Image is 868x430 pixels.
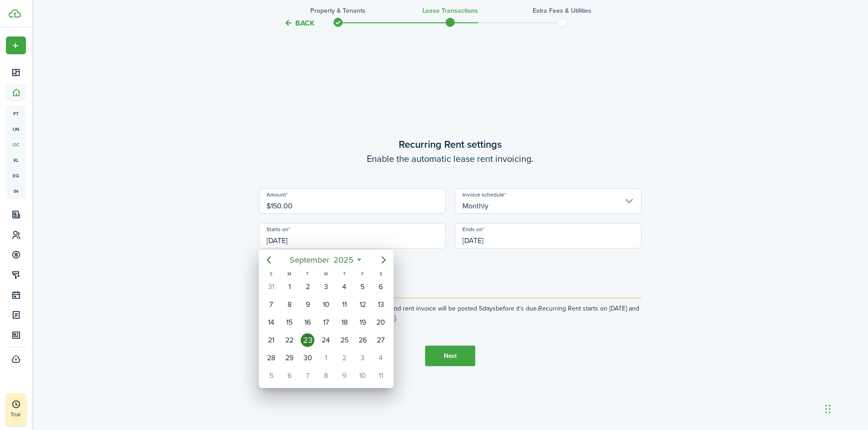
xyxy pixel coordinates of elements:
[353,270,371,278] div: F
[301,316,314,329] div: Tuesday, September 16, 2025
[337,280,351,294] div: Thursday, September 4, 2025
[284,252,359,268] mbsc-button: September2025
[374,333,387,347] div: Saturday, September 27, 2025
[355,280,369,294] div: Friday, September 5, 2025
[264,351,278,365] div: Sunday, September 28, 2025
[264,298,278,311] div: Sunday, September 7, 2025
[375,251,393,269] mbsc-button: Next page
[319,298,333,311] div: Wednesday, September 10, 2025
[355,333,369,347] div: Friday, September 26, 2025
[282,298,296,311] div: Monday, September 8, 2025
[317,270,335,278] div: W
[264,333,278,347] div: Sunday, September 21, 2025
[288,252,331,268] span: September
[319,280,333,294] div: Wednesday, September 3, 2025
[335,270,353,278] div: T
[298,270,317,278] div: T
[264,316,278,329] div: Sunday, September 14, 2025
[374,298,387,311] div: Saturday, September 13, 2025
[355,298,369,311] div: Friday, September 12, 2025
[282,333,296,347] div: Monday, September 22, 2025
[337,316,351,329] div: Thursday, September 18, 2025
[301,369,314,383] div: Tuesday, October 7, 2025
[374,280,387,294] div: Saturday, September 6, 2025
[371,270,390,278] div: S
[337,369,351,383] div: Thursday, October 9, 2025
[355,316,369,329] div: Friday, September 19, 2025
[264,280,278,294] div: Sunday, August 31, 2025
[282,351,296,365] div: Monday, September 29, 2025
[319,369,333,383] div: Wednesday, October 8, 2025
[374,316,387,329] div: Saturday, September 20, 2025
[260,251,278,269] mbsc-button: Previous page
[262,270,280,278] div: S
[282,280,296,294] div: Monday, September 1, 2025
[331,252,355,268] span: 2025
[282,316,296,329] div: Monday, September 15, 2025
[319,316,333,329] div: Wednesday, September 17, 2025
[337,333,351,347] div: Thursday, September 25, 2025
[337,351,351,365] div: Thursday, October 2, 2025
[264,369,278,383] div: Sunday, October 5, 2025
[301,280,314,294] div: Tuesday, September 2, 2025
[319,333,333,347] div: Wednesday, September 24, 2025
[337,298,351,311] div: Thursday, September 11, 2025
[355,351,369,365] div: Friday, October 3, 2025
[301,298,314,311] div: Tuesday, September 9, 2025
[319,351,333,365] div: Wednesday, October 1, 2025
[282,369,296,383] div: Monday, October 6, 2025
[280,270,298,278] div: M
[301,351,314,365] div: Tuesday, September 30, 2025
[301,333,314,347] div: Today, Tuesday, September 23, 2025
[374,351,387,365] div: Saturday, October 4, 2025
[355,369,369,383] div: Friday, October 10, 2025
[374,369,387,383] div: Saturday, October 11, 2025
